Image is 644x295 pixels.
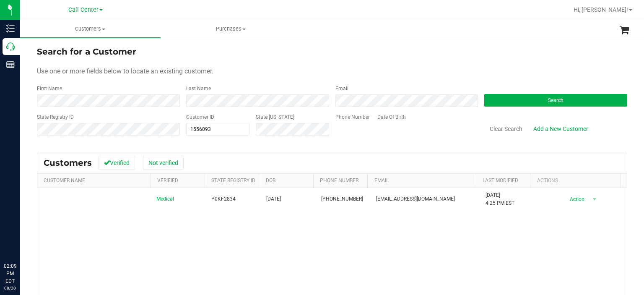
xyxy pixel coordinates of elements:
[376,195,455,203] span: [EMAIL_ADDRESS][DOMAIN_NAME]
[20,20,161,38] a: Customers
[99,156,135,170] button: Verified
[537,178,618,183] div: Actions
[562,193,589,205] span: Action
[6,24,15,33] inline-svg: Inventory
[589,193,600,205] span: select
[37,47,136,57] span: Search for a Customer
[548,97,563,103] span: Search
[320,178,358,183] a: Phone Number
[377,113,406,121] label: Date Of Birth
[156,195,174,203] span: Medical
[187,123,249,135] input: 1556093
[335,113,370,121] label: Phone Number
[256,113,294,121] label: State [US_STATE]
[37,67,213,75] span: Use one or more fields below to locate an existing customer.
[374,178,389,183] a: Email
[37,113,74,121] label: State Registry ID
[266,195,281,203] span: [DATE]
[321,195,363,203] span: [PHONE_NUMBER]
[486,191,514,207] span: [DATE] 4:25 PM EST
[25,227,35,237] iframe: Resource center unread badge
[20,25,161,33] span: Customers
[68,6,99,13] span: Call Center
[335,85,348,92] label: Email
[44,178,85,183] a: Customer Name
[186,113,214,121] label: Customer ID
[157,178,178,183] a: Verified
[37,85,62,92] label: First Name
[484,94,627,107] button: Search
[143,156,184,170] button: Not verified
[186,85,211,92] label: Last Name
[211,178,255,183] a: State Registry Id
[44,158,92,168] span: Customers
[528,122,594,136] a: Add a New Customer
[266,178,275,183] a: DOB
[6,42,15,51] inline-svg: Call Center
[8,228,34,253] iframe: Resource center
[6,60,15,69] inline-svg: Reports
[161,25,301,33] span: Purchases
[574,6,628,13] span: Hi, [PERSON_NAME]!
[483,178,518,183] a: Last Modified
[484,122,528,136] button: Clear Search
[4,262,16,285] p: 02:09 PM EDT
[211,195,236,203] span: P0KF2834
[161,20,301,38] a: Purchases
[4,285,16,291] p: 08/20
